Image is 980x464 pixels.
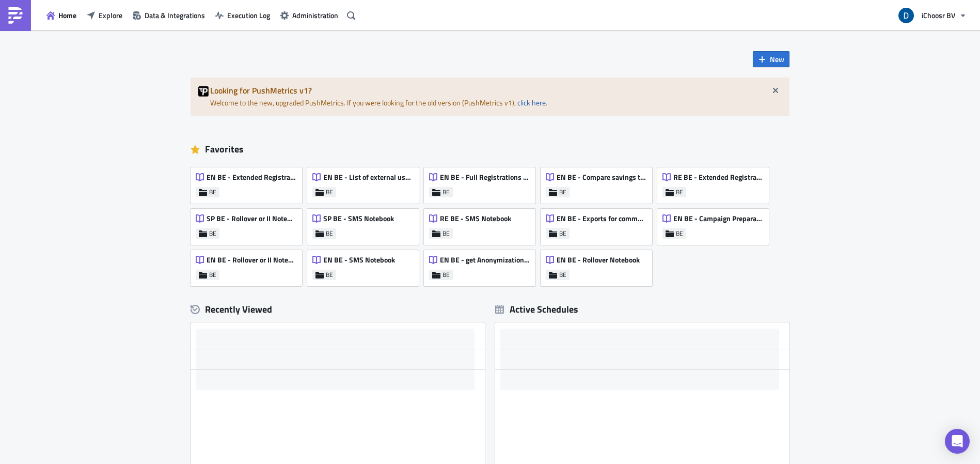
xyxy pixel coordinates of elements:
[676,188,683,196] span: BE
[424,245,541,286] a: EN BE - get Anonymization listBE
[307,245,424,286] a: EN BE - SMS NotebookBE
[323,173,413,182] span: EN BE - List of external user id's of KBC Registrants
[292,10,338,21] span: Administration
[424,204,541,245] a: RE BE - SMS NotebookBE
[442,188,450,196] span: BE
[307,204,424,245] a: SP BE - SMS NotebookBE
[673,214,763,223] span: EN BE - Campaign Preparation - Info for suppliers
[559,271,566,279] span: BE
[7,7,24,24] img: PushMetrics
[922,10,955,21] span: iChoosr BV
[557,173,646,182] span: EN BE - Compare savings to the Average Market Offer
[210,7,275,23] button: Execution Log
[892,4,972,27] button: iChoosr BV
[191,245,307,286] a: EN BE - Rollover or II NotebookBE
[945,429,970,454] div: Open Intercom Messenger
[541,245,657,286] a: EN BE - Rollover NotebookBE
[541,204,657,245] a: EN BE - Exports for community leadersBE
[557,255,640,265] span: EN BE - Rollover Notebook
[770,54,784,65] span: New
[424,162,541,204] a: EN BE - Full Registrations export for project/communityBE
[191,142,789,157] div: Favorites
[440,173,530,182] span: EN BE - Full Registrations export for project/community
[58,10,76,21] span: Home
[227,10,270,21] span: Execution Log
[440,214,511,223] span: RE BE - SMS Notebook
[326,271,333,279] span: BE
[541,162,657,204] a: EN BE - Compare savings to the Average Market OfferBE
[753,51,789,67] button: New
[82,7,128,23] button: Explore
[191,204,307,245] a: SP BE - Rollover or II NotebookBE
[673,173,763,182] span: RE BE - Extended Registrations export
[495,303,578,315] div: Active Schedules
[210,86,782,95] h5: Looking for PushMetrics v1?
[323,255,395,265] span: EN BE - SMS Notebook
[559,229,566,238] span: BE
[517,97,546,108] a: click here
[209,229,216,238] span: BE
[128,7,210,23] button: Data & Integrations
[897,7,915,24] img: Avatar
[207,214,296,223] span: SP BE - Rollover or II Notebook
[442,271,450,279] span: BE
[557,214,646,223] span: EN BE - Exports for community leaders
[326,188,333,196] span: BE
[657,162,774,204] a: RE BE - Extended Registrations exportBE
[275,7,343,23] button: Administration
[191,302,485,317] div: Recently Viewed
[323,214,394,223] span: SP BE - SMS Notebook
[145,10,205,21] span: Data & Integrations
[99,10,122,21] span: Explore
[191,162,307,204] a: EN BE - Extended Registrations exportBE
[326,229,333,238] span: BE
[209,188,216,196] span: BE
[209,271,216,279] span: BE
[41,7,82,23] button: Home
[207,173,296,182] span: EN BE - Extended Registrations export
[307,162,424,204] a: EN BE - List of external user id's of KBC RegistrantsBE
[191,78,789,116] div: Welcome to the new, upgraded PushMetrics. If you were looking for the old version (PushMetrics v1...
[676,229,683,238] span: BE
[440,255,530,265] span: EN BE - get Anonymization list
[207,255,296,265] span: EN BE - Rollover or II Notebook
[657,204,774,245] a: EN BE - Campaign Preparation - Info for suppliersBE
[442,229,450,238] span: BE
[559,188,566,196] span: BE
